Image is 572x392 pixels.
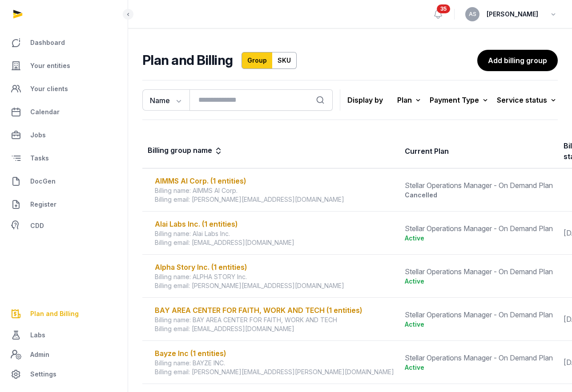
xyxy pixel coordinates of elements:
[437,4,450,13] span: 35
[155,368,394,376] div: Billing email: [PERSON_NAME][EMAIL_ADDRESS][PERSON_NAME][DOMAIN_NAME]
[155,272,394,281] div: Billing name: ALPHA STORY Inc.
[397,94,423,106] div: Plan
[405,363,553,372] div: Active
[30,84,68,94] span: Your clients
[7,32,121,53] a: Dashboard
[7,148,121,169] a: Tasks
[155,316,394,324] div: Billing name: BAY AREA CENTER FOR FAITH, WORK AND TECH
[155,324,394,333] div: Billing email: [EMAIL_ADDRESS][DOMAIN_NAME]
[155,305,394,316] div: BAY AREA CENTER FOR FAITH, WORK AND TECH (1 entities)
[30,330,45,340] span: Labs
[497,94,558,106] div: Service status
[7,124,121,146] a: Jobs
[155,281,394,290] div: Billing email: [PERSON_NAME][EMAIL_ADDRESS][DOMAIN_NAME]
[142,52,233,69] h2: Plan and Billing
[30,369,56,380] span: Settings
[30,199,56,210] span: Register
[405,277,553,286] div: Active
[405,320,553,329] div: Active
[30,130,46,140] span: Jobs
[242,52,273,69] a: Group
[7,346,121,364] a: Admin
[155,195,394,204] div: Billing email: [PERSON_NAME][EMAIL_ADDRESS][DOMAIN_NAME]
[405,180,553,191] div: Stellar Operations Manager - On Demand Plan
[155,219,394,229] div: Alai Labs Inc. (1 entities)
[487,9,538,20] span: [PERSON_NAME]
[430,94,490,106] div: Payment Type
[155,176,394,186] div: AIMMS AI Corp. (1 entities)
[7,303,121,324] a: Plan and Billing
[30,176,56,187] span: DocGen
[7,217,121,235] a: CDD
[7,101,121,123] a: Calendar
[477,50,558,71] a: Add billing group
[405,191,553,200] div: Cancelled
[142,89,189,111] button: Name
[7,364,121,385] a: Settings
[347,93,383,107] p: Display by
[30,37,65,48] span: Dashboard
[465,7,479,21] button: AS
[405,309,553,320] div: Stellar Operations Manager - On Demand Plan
[7,324,121,346] a: Labs
[405,266,553,277] div: Stellar Operations Manager - On Demand Plan
[155,348,394,359] div: Bayze Inc (1 entities)
[405,352,553,363] div: Stellar Operations Manager - On Demand Plan
[405,146,449,156] div: Current Plan
[155,262,394,272] div: Alpha Story Inc. (1 entities)
[7,78,121,100] a: Your clients
[30,308,79,319] span: Plan and Billing
[155,229,394,238] div: Billing name: Alai Labs Inc.
[272,52,297,69] a: SKU
[155,359,394,368] div: Billing name: BAYZE INC.
[30,220,44,231] span: CDD
[30,153,49,164] span: Tasks
[469,12,476,17] span: AS
[405,234,553,243] div: Active
[405,223,553,234] div: Stellar Operations Manager - On Demand Plan
[155,238,394,247] div: Billing email: [EMAIL_ADDRESS][DOMAIN_NAME]
[155,186,394,195] div: Billing name: AIMMS AI Corp.
[7,55,121,76] a: Your entities
[30,349,49,360] span: Admin
[7,171,121,192] a: DocGen
[7,194,121,215] a: Register
[148,145,223,157] div: Billing group name
[30,107,60,117] span: Calendar
[30,60,70,71] span: Your entities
